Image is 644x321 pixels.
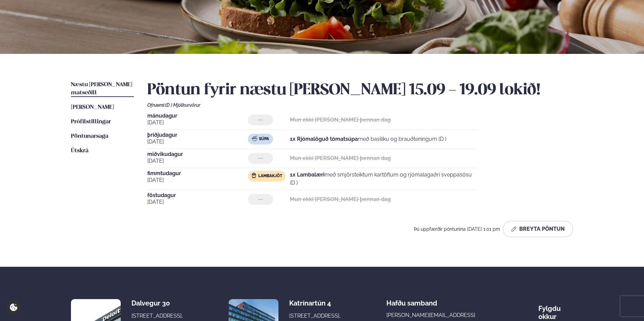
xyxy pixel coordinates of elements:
div: Fylgdu okkur [538,299,573,321]
span: Prófílstillingar [71,119,111,125]
img: Lamb.svg [251,173,257,178]
span: Útskrá [71,148,88,154]
span: Þú uppfærðir pöntunina [DATE] 1:01 pm [414,226,500,232]
div: Dalvegur 30 [131,299,185,307]
p: með smjörsteiktum kartöflum og rjómalagaðri sveppasósu (D ) [290,171,477,187]
span: þriðjudagur [147,132,248,138]
span: [DATE] [147,138,248,146]
span: [DATE] [147,119,248,127]
p: með basilíku og brauðteningum (D ) [290,135,446,143]
span: --- [258,117,263,123]
a: [PERSON_NAME] [71,103,114,111]
strong: Mun ekki [PERSON_NAME] þennan dag [290,117,391,123]
strong: Mun ekki [PERSON_NAME] þennan dag [290,155,391,161]
span: Lambakjöt [258,173,282,179]
a: Cookie settings [7,300,21,314]
span: --- [258,197,263,202]
strong: Mun ekki [PERSON_NAME] þennan dag [290,196,391,202]
span: mánudagur [147,113,248,119]
img: soup.svg [252,136,257,141]
span: Næstu [PERSON_NAME] matseðill [71,82,132,96]
a: Pöntunarsaga [71,132,108,140]
span: [DATE] [147,198,248,206]
a: Næstu [PERSON_NAME] matseðill [71,81,134,97]
div: Katrínartún 4 [289,299,343,307]
strong: 1x Rjómalöguð tómatsúpa [290,136,358,142]
span: [DATE] [147,176,248,184]
span: (D ) Mjólkurvörur [165,102,200,108]
span: Súpa [259,136,269,142]
span: Hafðu samband [386,294,437,307]
span: föstudagur [147,193,248,198]
div: Ofnæmi: [147,102,573,108]
a: Prófílstillingar [71,118,111,126]
span: fimmtudagur [147,171,248,176]
strong: 1x Lambalæri [290,171,325,178]
h2: Pöntun fyrir næstu [PERSON_NAME] 15.09 - 19.09 lokið! [147,81,573,100]
button: Breyta Pöntun [503,221,573,237]
span: [DATE] [147,157,248,165]
span: Pöntunarsaga [71,133,108,139]
span: --- [258,156,263,161]
a: Útskrá [71,147,88,155]
span: miðvikudagur [147,152,248,157]
span: [PERSON_NAME] [71,104,114,110]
